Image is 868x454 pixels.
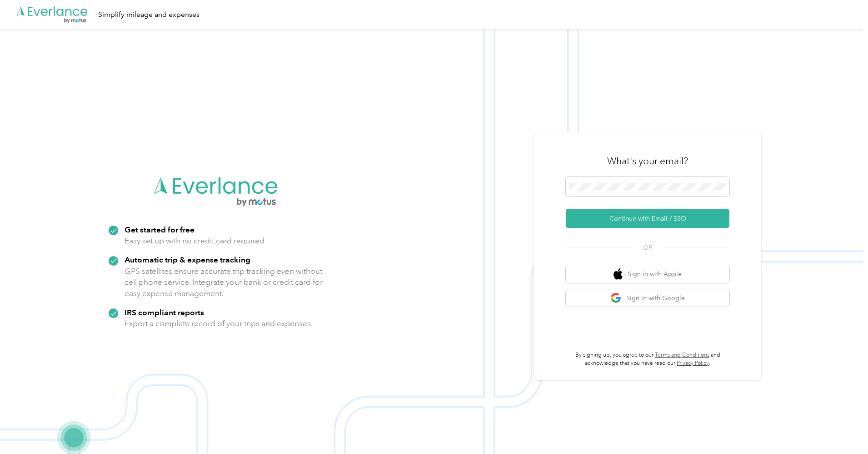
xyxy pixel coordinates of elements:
[566,209,729,228] button: Continue with Email / SSO
[607,155,688,167] h3: What's your email?
[632,243,663,252] span: OR
[125,225,195,234] strong: Get started for free
[610,293,622,304] img: google logo
[566,351,729,367] p: By signing up, you agree to our and acknowledge that you have read our .
[125,266,323,299] p: GPS satellites ensure accurate trip tracking even without cell phone service. Integrate your bank...
[125,308,204,317] strong: IRS compliant reports
[614,268,623,280] img: apple logo
[566,265,729,283] button: apple logoSign in with Apple
[125,318,313,329] p: Export a complete record of your trips and expenses.
[125,235,264,247] p: Easy set up with no credit card required
[98,9,200,20] div: Simplify mileage and expenses
[655,352,709,358] a: Terms and Conditions
[677,360,709,367] a: Privacy Policy
[125,255,250,264] strong: Automatic trip & expense tracking
[566,289,729,307] button: google logoSign in with Google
